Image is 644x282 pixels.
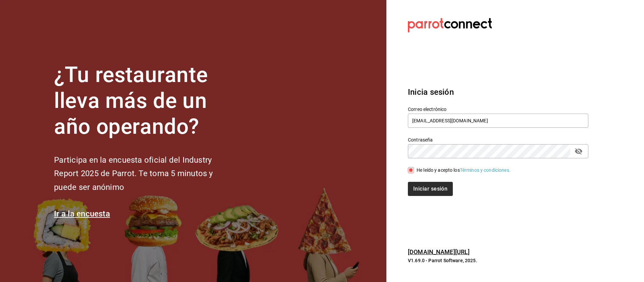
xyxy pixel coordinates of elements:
[408,114,588,128] input: Ingresa tu correo electrónico
[408,182,453,196] button: Iniciar sesión
[408,137,588,142] label: Contraseña
[460,167,511,173] a: Términos y condiciones.
[408,257,588,264] p: V1.69.0 - Parrot Software, 2025.
[408,86,588,98] h3: Inicia sesión
[417,167,511,174] div: He leído y acepto los
[54,62,235,139] h1: ¿Tu restaurante lleva más de un año operando?
[573,146,584,157] button: passwordField
[54,153,235,194] h2: Participa en la encuesta oficial del Industry Report 2025 de Parrot. Te toma 5 minutos y puede se...
[408,248,470,255] a: [DOMAIN_NAME][URL]
[408,107,588,112] label: Correo electrónico
[54,209,110,218] a: Ir a la encuesta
